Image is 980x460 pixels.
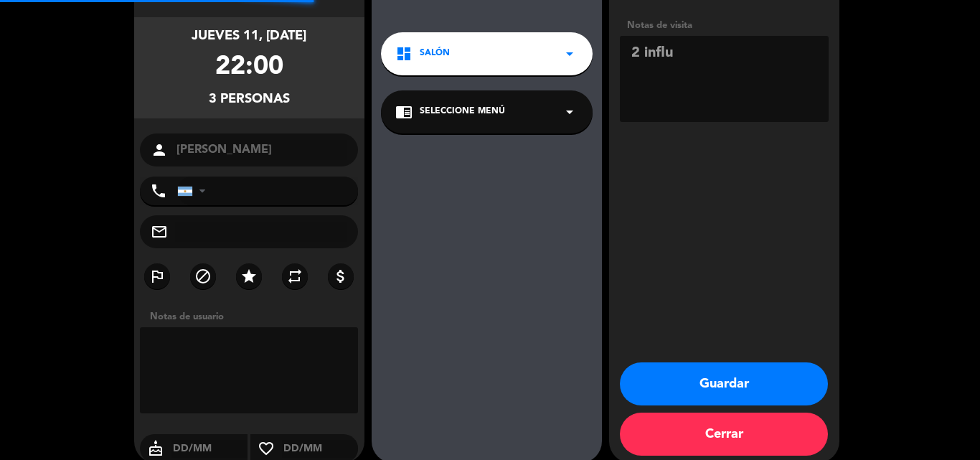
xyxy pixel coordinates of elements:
[149,268,166,285] i: outlined_flag
[286,268,303,285] i: repeat
[620,413,828,456] button: Cerrar
[395,103,413,121] i: chrome_reader_mode
[209,89,290,110] div: 3 personas
[192,26,306,47] div: jueves 11, [DATE]
[215,47,283,89] div: 22:00
[420,105,505,119] span: Seleccione Menú
[282,440,359,458] input: DD/MM
[620,362,828,405] button: Guardar
[143,309,364,324] div: Notas de usuario
[240,268,258,285] i: star
[620,18,829,33] div: Notas de visita
[420,47,450,61] span: SALÓN
[150,182,167,200] i: phone
[171,440,248,458] input: DD/MM
[250,440,282,457] i: favorite_border
[151,223,168,240] i: mail_outline
[561,103,578,121] i: arrow_drop_down
[178,177,211,205] div: Argentina: +54
[151,141,168,159] i: person
[561,45,578,62] i: arrow_drop_down
[395,45,413,62] i: dashboard
[140,440,171,457] i: cake
[332,268,349,285] i: attach_money
[194,268,212,285] i: block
